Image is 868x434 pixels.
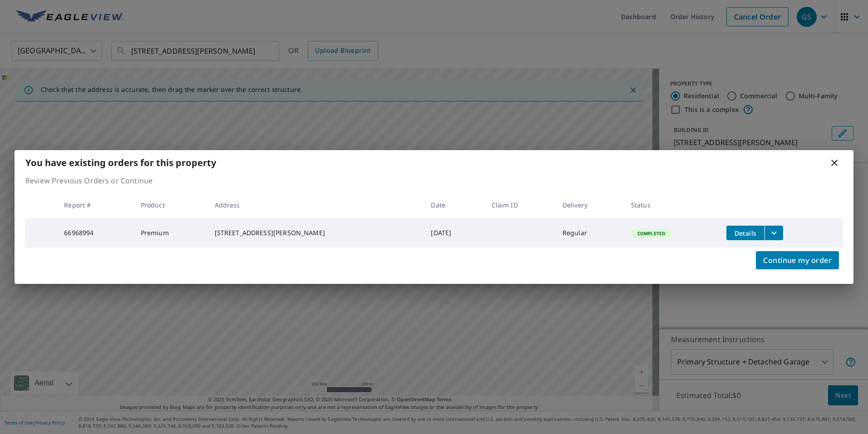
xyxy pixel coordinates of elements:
[632,230,671,237] span: Completed
[25,156,216,169] b: You have existing orders for this property
[57,218,133,247] td: 66968994
[726,226,764,240] button: detailsBtn-66968994
[624,192,719,218] th: Status
[732,229,759,237] span: Details
[756,251,839,269] button: Continue my order
[484,192,555,218] th: Claim ID
[25,175,843,186] p: Review Previous Orders or Continue
[424,218,484,247] td: [DATE]
[133,218,207,247] td: Premium
[764,226,783,240] button: filesDropdownBtn-66968994
[555,218,624,247] td: Regular
[215,228,417,237] div: [STREET_ADDRESS][PERSON_NAME]
[133,192,207,218] th: Product
[57,192,133,218] th: Report #
[555,192,624,218] th: Delivery
[424,192,484,218] th: Date
[763,254,832,267] span: Continue my order
[207,192,424,218] th: Address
